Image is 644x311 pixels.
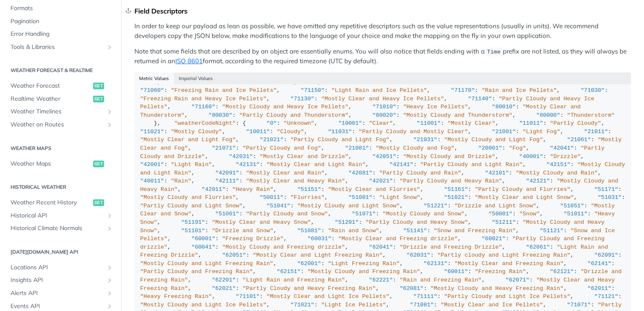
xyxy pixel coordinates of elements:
span: "71071" [567,302,591,308]
span: "42151" [547,161,571,168]
span: "62081" [400,285,424,292]
p: Note that some fields that are described by an object are essentially enums. You will also notice... [134,47,631,66]
a: Historical APIShow subpages for Historical API [6,209,115,222]
span: "62011" [588,285,612,292]
span: "51201" [335,219,359,225]
a: Error Handling [6,28,115,40]
span: Locations API [11,263,104,272]
span: "50001" [488,211,513,217]
a: Historical Climate NormalsShow subpages for Historical Climate Normals [6,222,115,235]
span: "Mostly Cloudy and Heavy Ice Pellets" [222,104,349,110]
span: "80020" [372,112,396,118]
span: "Partly cloudy and Light Freezing Rain" [437,252,570,258]
span: "Heavy Ice Pellets" [403,104,468,110]
span: Tools & Libraries [11,43,104,51]
span: "Partly Cloudy and Freezing Rain" [140,268,253,275]
span: Weather Recent History [11,198,91,207]
button: Show subpages for Historical Climate Normals [106,225,113,232]
span: "Light Freezing Rain" [328,260,400,267]
span: "42051" [372,153,396,160]
span: "62001" [297,260,321,267]
a: ISO 8601 [175,57,203,65]
h2: Weather Maps [6,145,115,152]
span: "Clear" [369,120,393,126]
span: "42081" [349,170,373,176]
span: "51101" [181,228,205,234]
h2: [DATE][DOMAIN_NAME] API [6,248,115,256]
span: "Snow and Freezing Rain" [434,228,515,234]
span: "Partly Cloudy and Drizzle" [140,145,608,160]
button: Show subpages for Locations API [106,264,113,271]
span: "42001" [140,161,164,168]
span: "Light Ice Pellets" [321,302,386,308]
span: "42111" [215,178,239,184]
span: "Partly Cloudy and Freezing drizzle" [140,236,608,250]
span: "60021" [482,236,506,242]
span: "51191" [181,219,205,225]
a: Formats [6,2,115,15]
span: "Mostly Clear and Freezing drizzle" [338,236,458,242]
span: "Partly Cloudy and Heavy Snow" [365,219,468,225]
span: "62051" [222,252,246,258]
span: "21031" [413,137,437,143]
span: "Mostly Cloudy and Light Fog" [444,137,543,143]
span: "Mostly Clear and Flurries" [328,186,420,193]
span: "Mostly Clear and Heavy Snow" [212,219,311,225]
span: "Mostly Cloudy" [171,129,222,135]
span: "Light Rain and Ice Pellets" [331,87,427,94]
div: Field Descriptors [134,7,631,15]
span: "Mostly Clear and Heavy Freezing Rain" [140,277,618,292]
span: get [93,83,104,89]
span: Weather Forecast [11,82,91,90]
h2: Historical Weather [6,183,115,191]
span: Pagination [11,17,113,26]
span: "Mostly Cloudy and Rain" [516,170,598,176]
span: "62151" [277,268,301,275]
span: Error Handling [11,30,113,38]
span: "11011" [519,120,543,126]
span: "60001" [191,236,215,242]
span: "Mostly Clear and Light Fog" [140,137,236,143]
span: "Mostly Clear and Rain" [246,170,325,176]
span: "Light Rain" [171,161,212,168]
span: "Mostly Clear" [448,120,495,126]
span: "Freezing Rain and Heavy Ice Pellets" [140,96,267,102]
span: "Fog" [509,145,526,151]
span: "Unknown" [284,120,314,126]
span: "Snow" [519,211,540,217]
span: "Rain and Freezing Rain" [400,277,481,283]
span: "21081" [345,145,369,151]
a: Weather Recent Historyget [6,196,115,209]
span: "Heavy Freezing Rain" [140,293,212,300]
span: "Mostly Cloudy and Light Ice Pellets" [140,302,267,308]
span: "weatherCodeNight" [174,120,236,126]
span: "62031" [406,252,430,258]
span: "Partly Cloudy and Heavy Freezing Rain" [243,285,376,292]
span: "51121" [540,228,564,234]
span: "42031" [229,153,253,160]
span: "Partly Cloudy and Fog" [243,145,321,151]
span: "0" [266,120,276,126]
span: "62221" [369,277,393,283]
a: Tools & LibrariesShow subpages for Tools & Libraries [6,41,115,54]
span: "Mostly Clear and Light Freezing Rain" [253,252,383,258]
span: "Mostly Clear and Freezing Rain" [454,260,563,267]
span: Insights API [11,276,104,284]
span: "71121" [594,293,618,300]
span: "71030" [581,87,605,94]
span: "42091" [215,170,239,176]
span: "Partly Cloudy and Light Rain" [420,161,523,168]
button: Show subpages for Historical API [106,212,113,219]
span: "Mostly Clear and Thunderstorm" [140,104,584,118]
span: "71111" [413,293,437,300]
span: "60041" [191,244,215,250]
span: "71150" [301,87,325,94]
a: Realtime Weatherget [6,93,115,105]
span: "Rain and Ice Pellets" [482,87,557,94]
button: Show subpages for Alerts API [106,290,113,297]
span: "62061" [526,244,550,250]
span: "51071" [352,211,376,217]
span: "Flurries" [290,194,325,201]
span: "71170" [451,87,475,94]
span: "62041" [369,244,393,250]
